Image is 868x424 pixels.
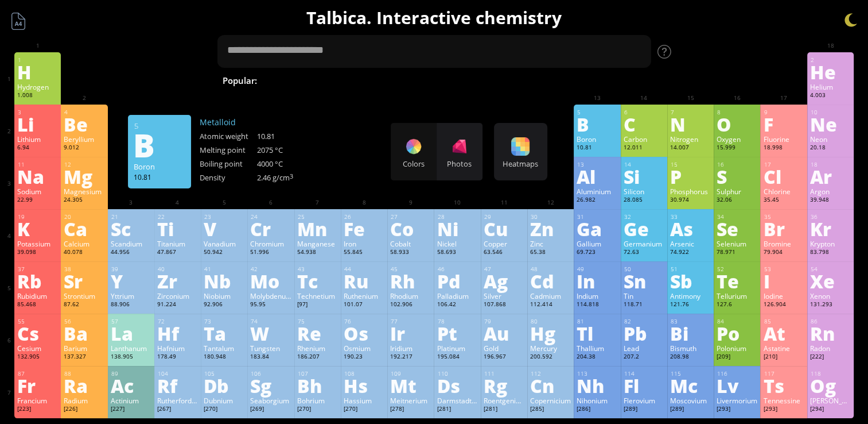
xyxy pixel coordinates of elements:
[810,300,851,310] div: 131.293
[810,344,851,353] div: Radon
[250,248,291,257] div: 51.996
[158,318,198,325] div: 72
[624,134,664,144] div: Carbon
[17,167,58,186] div: Na
[577,300,617,310] div: 114.818
[18,109,58,116] div: 3
[811,213,851,221] div: 36
[763,219,804,238] div: Br
[111,213,151,221] div: 21
[158,213,198,221] div: 22
[64,196,104,205] div: 24.305
[810,134,851,144] div: Neon
[567,74,617,87] span: Methane
[763,291,804,300] div: Iodine
[764,161,804,168] div: 17
[250,324,291,342] div: W
[577,196,617,205] div: 26.982
[250,239,291,248] div: Chromium
[491,74,563,87] span: H SO + NaOH
[250,300,291,310] div: 95.95
[577,115,617,133] div: B
[717,265,757,273] div: 52
[810,239,851,248] div: Krypton
[204,324,244,342] div: Ta
[810,144,851,153] div: 20.18
[437,213,477,221] div: 28
[157,300,198,310] div: 91.224
[810,272,851,290] div: Xe
[670,291,711,300] div: Antimony
[251,318,291,325] div: 74
[497,159,544,169] div: Heatmaps
[297,344,338,353] div: Rhenium
[250,272,291,290] div: Mo
[717,344,757,353] div: Polonium
[670,324,711,342] div: Bi
[717,300,757,310] div: 127.6
[484,239,524,248] div: Copper
[157,219,198,238] div: Ti
[670,239,711,248] div: Arsenic
[624,291,664,300] div: Tin
[810,291,851,300] div: Xenon
[64,167,104,186] div: Mg
[377,74,409,87] span: H O
[413,74,454,87] span: H SO
[390,300,431,310] div: 102.906
[624,265,664,273] div: 50
[157,344,198,353] div: Hafnium
[670,144,711,153] div: 14.007
[484,291,524,300] div: Silver
[484,318,524,325] div: 79
[204,318,244,325] div: 73
[17,134,58,144] div: Lithium
[577,187,617,196] div: Aluminium
[437,219,477,238] div: Ni
[18,56,58,64] div: 1
[344,300,384,310] div: 101.07
[18,318,58,325] div: 55
[297,300,338,310] div: [97]
[250,219,291,238] div: Cr
[111,219,151,238] div: Sc
[18,161,58,168] div: 11
[577,324,617,342] div: Tl
[64,300,104,310] div: 87.62
[437,291,477,300] div: Palladium
[437,272,477,290] div: Pd
[17,344,58,353] div: Cesium
[484,324,524,342] div: Au
[624,167,664,186] div: Si
[624,115,664,133] div: C
[624,272,664,290] div: Sn
[763,324,804,342] div: At
[624,248,664,257] div: 72.63
[717,272,757,290] div: Te
[763,272,804,290] div: I
[17,82,58,91] div: Hydrogen
[717,248,757,257] div: 78.971
[577,134,617,144] div: Boron
[763,300,804,310] div: 126.904
[437,248,477,257] div: 58.693
[763,187,804,196] div: Chlorine
[344,291,384,300] div: Ruthenium
[624,344,664,353] div: Lead
[111,265,151,273] div: 39
[390,324,431,342] div: Ir
[391,80,394,88] sub: 2
[157,291,198,300] div: Zirconium
[810,248,851,257] div: 83.798
[531,265,571,273] div: 48
[334,74,373,87] span: Water
[111,300,151,310] div: 88.906
[290,172,293,180] sup: 3
[134,121,185,131] div: 5
[111,248,151,257] div: 44.956
[298,318,338,325] div: 75
[717,115,757,133] div: O
[811,318,851,325] div: 86
[200,145,257,155] div: Melting point
[204,344,244,353] div: Tantalum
